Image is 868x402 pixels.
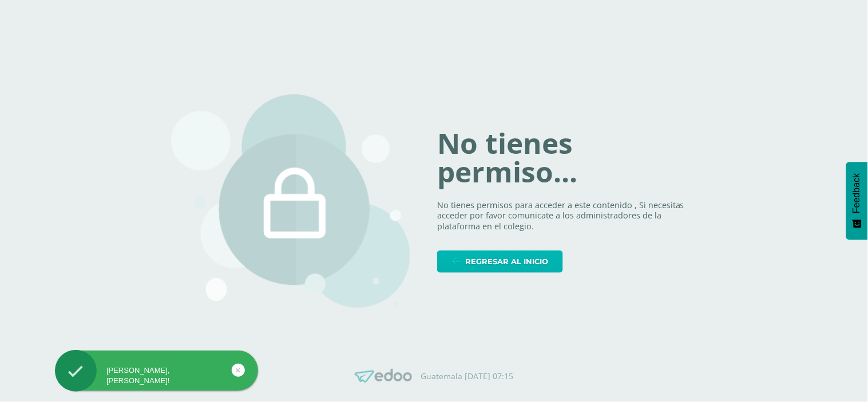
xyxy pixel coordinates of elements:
img: Edoo [355,369,412,383]
img: 403.png [171,94,410,308]
button: Feedback - Mostrar encuesta [846,162,868,240]
h1: No tienes permiso... [437,129,697,186]
p: Guatemala [DATE] 07:15 [421,371,514,381]
span: Feedback [852,173,862,213]
div: [PERSON_NAME], [PERSON_NAME]! [55,365,258,386]
span: Regresar al inicio [465,251,548,272]
p: No tienes permisos para acceder a este contenido , Si necesitas acceder por favor comunicate a lo... [437,200,697,232]
a: Regresar al inicio [437,250,563,273]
